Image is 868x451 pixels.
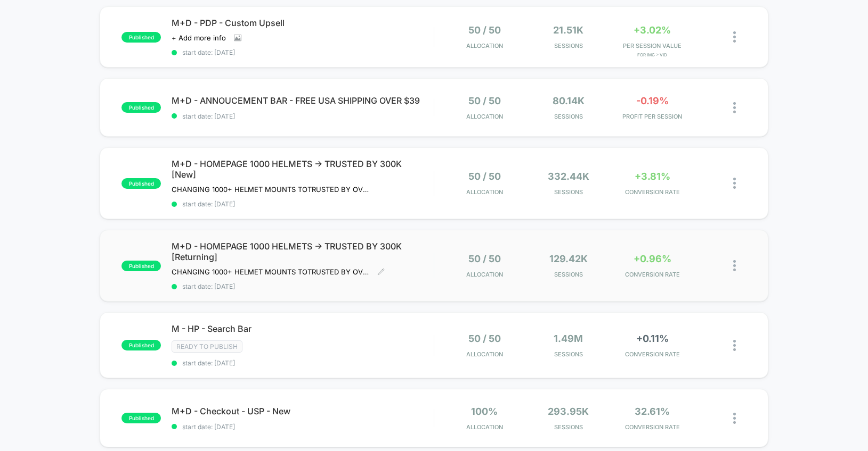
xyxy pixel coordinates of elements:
[733,178,736,189] img: close
[733,31,736,43] img: close
[529,113,608,120] span: Sessions
[121,178,161,189] span: published
[468,253,501,264] span: 50 / 50
[466,188,503,196] span: Allocation
[466,113,503,120] span: Allocation
[553,95,585,106] span: 80.14k
[554,333,583,344] span: 1.49M
[121,340,161,350] span: published
[468,171,501,182] span: 50 / 50
[634,24,671,36] span: +3.02%
[121,32,161,43] span: published
[468,95,501,106] span: 50 / 50
[529,271,608,278] span: Sessions
[172,112,433,120] span: start date: [DATE]
[172,34,226,42] span: + Add more info
[635,171,670,182] span: +3.81%
[172,48,433,56] span: start date: [DATE]
[466,350,503,358] span: Allocation
[172,200,433,208] span: start date: [DATE]
[613,42,692,49] span: PER SESSION VALUE
[553,24,583,36] span: 21.51k
[121,261,161,271] span: published
[613,52,692,57] span: for Img > vid
[733,413,736,424] img: close
[613,188,692,196] span: CONVERSION RATE
[613,423,692,431] span: CONVERSION RATE
[635,406,670,417] span: 32.61%
[529,42,608,49] span: Sessions
[549,253,588,264] span: 129.42k
[468,24,501,36] span: 50 / 50
[466,42,503,49] span: Allocation
[172,185,369,194] span: CHANGING 1000+ HELMET MOUNTS TOTRUSTED BY OVER 300,000 RIDERS ON HOMEPAGE DESKTOP AND MOBILE
[172,282,433,290] span: start date: [DATE]
[172,241,433,262] span: M+D - HOMEPAGE 1000 HELMETS -> TRUSTED BY 300K [Returning]
[121,102,161,113] span: published
[634,253,671,264] span: +0.96%
[172,340,242,353] span: Ready to publish
[172,95,433,106] span: M+D - ANNOUCEMENT BAR - FREE USA SHIPPING OVER $39
[529,188,608,196] span: Sessions
[733,340,736,351] img: close
[121,413,161,423] span: published
[613,271,692,278] span: CONVERSION RATE
[468,333,501,344] span: 50 / 50
[733,102,736,113] img: close
[548,171,589,182] span: 332.44k
[613,113,692,120] span: PROFIT PER SESSION
[172,18,433,28] span: M+D - PDP - Custom Upsell
[172,323,433,334] span: M - HP - Search Bar
[471,406,498,417] span: 100%
[548,406,589,417] span: 293.95k
[172,268,369,276] span: CHANGING 1000+ HELMET MOUNTS TOTRUSTED BY OVER 300,000 RIDERS ON HOMEPAGE DESKTOP AND MOBILERETUR...
[636,333,669,344] span: +0.11%
[172,359,433,367] span: start date: [DATE]
[172,158,433,180] span: M+D - HOMEPAGE 1000 HELMETS -> TRUSTED BY 300K [New]
[529,350,608,358] span: Sessions
[529,423,608,431] span: Sessions
[172,423,433,431] span: start date: [DATE]
[733,260,736,271] img: close
[466,423,503,431] span: Allocation
[466,271,503,278] span: Allocation
[172,406,433,416] span: M+D - Checkout - USP - New
[636,95,669,106] span: -0.19%
[613,350,692,358] span: CONVERSION RATE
